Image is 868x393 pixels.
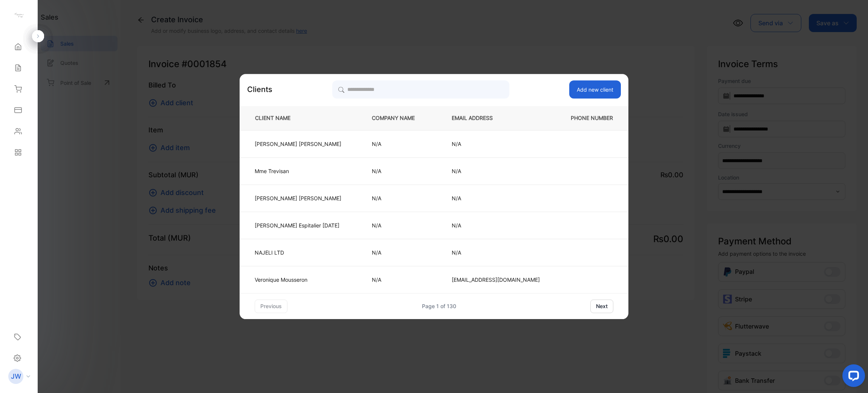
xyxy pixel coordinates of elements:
[255,194,341,202] p: [PERSON_NAME] [PERSON_NAME]
[372,194,427,202] p: N/A
[372,167,427,175] p: N/A
[452,221,540,229] p: N/A
[590,299,613,313] button: next
[372,114,427,122] p: COMPANY NAME
[452,276,540,284] p: [EMAIL_ADDRESS][DOMAIN_NAME]
[569,80,621,98] button: Add new client
[422,302,456,310] div: Page 1 of 130
[255,276,341,284] p: Veronique Mousseron
[372,276,427,284] p: N/A
[836,361,868,393] iframe: LiveChat chat widget
[255,249,341,256] p: NAJELI LTD
[255,299,287,313] button: previous
[255,167,341,175] p: Mme Trevisan
[452,167,540,175] p: N/A
[252,114,347,122] p: CLIENT NAME
[255,140,341,148] p: [PERSON_NAME] [PERSON_NAME]
[452,249,540,256] p: N/A
[452,114,540,122] p: EMAIL ADDRESS
[13,10,24,21] img: logo
[11,372,21,381] p: JW
[565,114,616,122] p: PHONE NUMBER
[372,249,427,256] p: N/A
[255,221,341,229] p: [PERSON_NAME] Espitalier [DATE]
[452,194,540,202] p: N/A
[452,140,540,148] p: N/A
[247,84,272,95] p: Clients
[372,221,427,229] p: N/A
[372,140,427,148] p: N/A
